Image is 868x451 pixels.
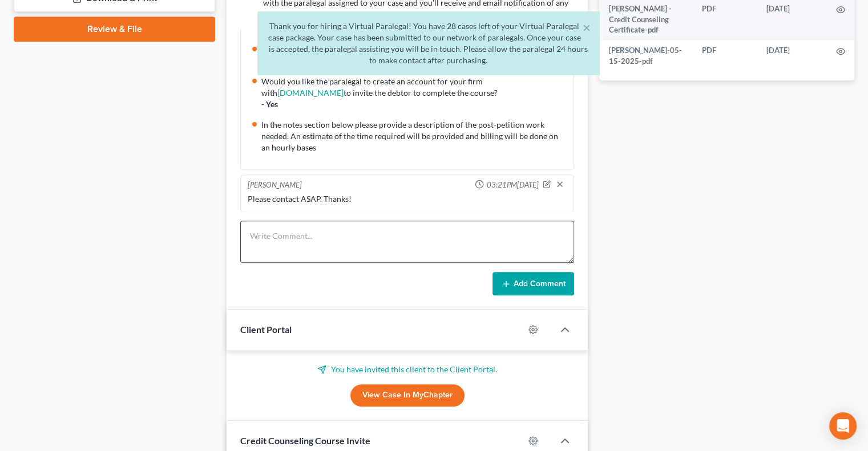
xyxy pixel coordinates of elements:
[240,364,574,375] p: You have invited this client to the Client Portal.
[829,412,857,440] div: Open Intercom Messenger
[267,21,591,66] div: Thank you for hiring a Virtual Paralegal! You have 28 cases left of your Virtual Paralegal case p...
[248,193,567,205] div: Please contact ASAP. Thanks!
[261,76,567,99] div: Would you like the paralegal to create an account for your firm with to invite the debtor to comp...
[486,180,538,190] span: 03:21PM[DATE]
[583,21,591,34] button: ×
[261,119,567,153] div: In the notes section below please provide a description of the post-petition work needed. An esti...
[248,180,302,191] div: [PERSON_NAME]
[240,324,292,335] span: Client Portal
[492,272,574,296] button: Add Comment
[261,99,567,110] div: - Yes
[240,435,370,446] span: Credit Counseling Course Invite
[350,384,465,407] a: View Case in MyChapter
[277,88,344,97] a: [DOMAIN_NAME]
